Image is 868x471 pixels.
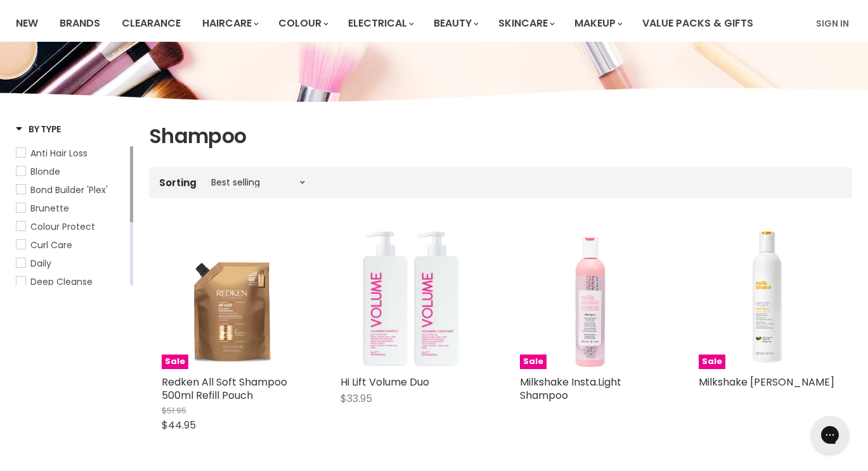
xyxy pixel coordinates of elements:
[193,10,266,37] a: Haircare
[520,229,661,369] a: Milkshake Insta.Light ShampooSale
[808,10,857,37] a: Sign In
[520,229,661,369] img: Milkshake Insta.Light Shampoo
[30,202,69,215] span: Brunette
[269,10,336,37] a: Colour
[6,10,48,37] a: New
[149,123,852,149] h1: Shampoo
[339,10,422,37] a: Electrical
[16,256,127,270] a: Daily
[16,220,127,234] a: Colour Protect
[699,355,725,369] span: Sale
[633,10,763,37] a: Value Packs & Gifts
[30,275,93,288] span: Deep Cleanse
[424,10,486,37] a: Beauty
[489,10,562,37] a: Skincare
[699,375,834,389] a: Milkshake [PERSON_NAME]
[565,10,630,37] a: Makeup
[520,355,547,369] span: Sale
[16,275,127,289] a: Deep Cleanse
[30,220,95,233] span: Colour Protect
[340,391,372,406] span: $33.95
[30,239,72,251] span: Curl Care
[159,177,197,188] label: Sorting
[162,418,196,432] span: $44.95
[162,375,287,403] a: Redken All Soft Shampoo 500ml Refill Pouch
[699,229,839,369] a: Milkshake Argan ShampooSale
[16,123,61,135] h3: By Type
[16,183,127,197] a: Bond Builder 'Plex'
[520,375,621,403] a: Milkshake Insta.Light Shampoo
[162,229,302,369] a: Redken All Soft Shampoo 500ml Refill PouchSale
[6,5,786,42] ul: Main menu
[30,184,108,196] span: Bond Builder 'Plex'
[340,375,429,389] a: Hi Lift Volume Duo
[50,10,110,37] a: Brands
[162,405,186,417] span: $51.95
[162,355,188,369] span: Sale
[30,257,51,270] span: Daily
[805,411,855,458] iframe: Gorgias live chat messenger
[340,229,481,369] img: Hi Lift Volume Duo
[16,201,127,215] a: Brunette
[16,165,127,179] a: Blonde
[16,146,127,160] a: Anti Hair Loss
[30,147,87,160] span: Anti Hair Loss
[30,165,60,178] span: Blonde
[16,238,127,252] a: Curl Care
[112,10,190,37] a: Clearance
[699,229,839,369] img: Milkshake Argan Shampoo
[162,229,302,369] img: Redken All Soft Shampoo 500ml Refill Pouch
